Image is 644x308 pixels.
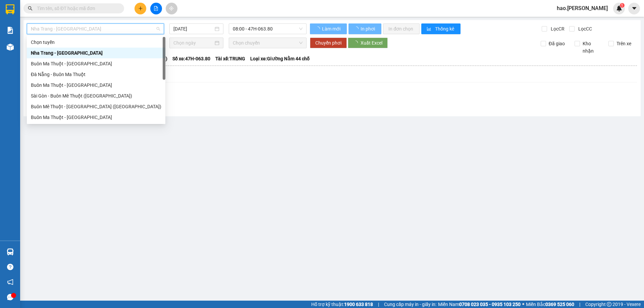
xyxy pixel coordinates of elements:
[576,25,593,33] span: Lọc CC
[7,294,13,300] span: message
[233,24,303,34] span: 08:00 - 47H-063.80
[7,264,13,270] span: question-circle
[620,3,625,8] sup: 1
[150,3,162,14] button: file-add
[526,301,574,308] span: Miền Bắc
[166,3,177,14] button: aim
[438,301,521,308] span: Miền Nam
[607,302,611,307] span: copyright
[31,71,161,78] div: Đà Nẵng - Buôn Ma Thuột
[27,69,165,80] div: Đà Nẵng - Buôn Ma Thuột
[315,26,321,31] span: loading
[435,25,455,33] span: Thống kê
[551,4,613,12] span: hao.[PERSON_NAME]
[46,47,89,69] li: VP [GEOGRAPHIC_DATA]
[579,301,580,308] span: |
[27,80,165,90] div: Buôn Ma Thuột - Đà Nẵng
[378,301,379,308] span: |
[7,27,14,34] img: solution-icon
[6,4,14,14] img: logo-vxr
[546,40,568,47] span: Đã giao
[27,37,165,48] div: Chọn tuyến
[614,40,634,47] span: Trên xe
[27,48,165,58] div: Nha Trang - Buôn Ma Thuột
[459,302,521,307] strong: 0708 023 035 - 0935 103 250
[31,49,161,57] div: Nha Trang - [GEOGRAPHIC_DATA]
[361,25,376,33] span: In phơi
[7,44,14,51] img: warehouse-icon
[31,103,161,110] div: Buôn Mê Thuột - [GEOGRAPHIC_DATA] ([GEOGRAPHIC_DATA])
[310,23,347,34] button: Làm mới
[548,25,566,33] span: Lọc CR
[348,38,388,48] button: Xuất Excel
[233,38,303,48] span: Chọn chuyến
[138,6,143,11] span: plus
[628,3,640,14] button: caret-down
[354,26,360,31] span: loading
[31,114,161,121] div: Buôn Ma Thuột - [GEOGRAPHIC_DATA]
[31,81,161,89] div: Buôn Ma Thuột - [GEOGRAPHIC_DATA]
[27,101,165,112] div: Buôn Mê Thuột - Sài Gòn (Hàng Hóa)
[37,5,116,12] input: Tìm tên, số ĐT hoặc mã đơn
[27,112,165,123] div: Buôn Ma Thuột - Sài Gòn
[384,301,436,308] span: Cung cấp máy in - giấy in:
[322,25,341,33] span: Làm mới
[27,58,165,69] div: Buôn Ma Thuột - Nha Trang
[215,55,245,62] span: Tài xế: TRUNG
[7,279,13,285] span: notification
[616,5,622,11] img: icon-new-feature
[3,3,27,27] img: logo.jpg
[383,23,420,34] button: In đơn chọn
[631,5,637,11] span: caret-down
[545,302,574,307] strong: 0369 525 060
[173,25,213,33] input: 15/10/2025
[310,38,347,48] button: Chuyển phơi
[580,40,603,55] span: Kho nhận
[169,6,174,11] span: aim
[344,302,373,307] strong: 1900 633 818
[31,92,161,100] div: Sài Gòn - Buôn Mê Thuột ([GEOGRAPHIC_DATA])
[172,55,210,62] span: Số xe: 47H-063.80
[154,6,158,11] span: file-add
[250,55,310,62] span: Loại xe: Giường Nằm 44 chỗ
[421,23,461,34] button: bar-chartThống kê
[31,24,160,34] span: Nha Trang - Buôn Ma Thuột
[31,60,161,67] div: Buôn Ma Thuột - [GEOGRAPHIC_DATA]
[522,303,524,306] span: ⚪️
[135,3,146,14] button: plus
[621,3,623,8] span: 1
[3,47,46,55] li: VP Buôn Mê Thuột
[427,26,432,32] span: bar-chart
[311,301,373,308] span: Hỗ trợ kỹ thuật:
[3,3,97,40] li: [GEOGRAPHIC_DATA]
[28,6,33,11] span: search
[31,39,161,46] div: Chọn tuyến
[7,248,14,255] img: warehouse-icon
[27,90,165,101] div: Sài Gòn - Buôn Mê Thuột (Hàng Hóa)
[348,23,381,34] button: In phơi
[173,39,213,47] input: Chọn ngày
